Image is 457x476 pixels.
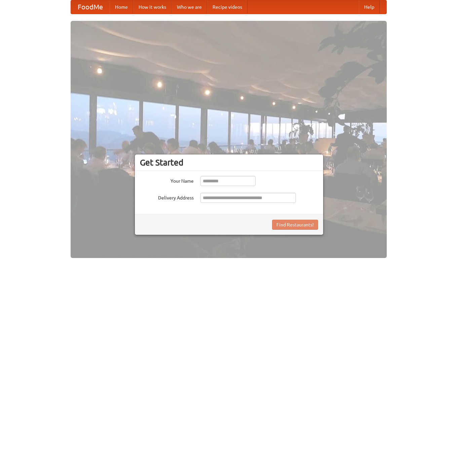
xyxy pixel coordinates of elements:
[140,157,318,168] h3: Get Started
[359,0,380,14] a: Help
[140,193,194,201] label: Delivery Address
[172,0,207,14] a: Who we are
[133,0,172,14] a: How it works
[140,176,194,184] label: Your Name
[110,0,133,14] a: Home
[207,0,247,14] a: Recipe videos
[71,0,110,14] a: FoodMe
[272,220,318,230] button: Find Restaurants!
